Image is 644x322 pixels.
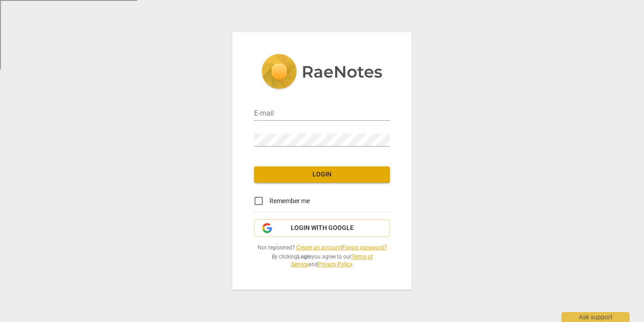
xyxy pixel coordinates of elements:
[269,196,310,206] span: Remember me
[254,244,390,252] span: Not registered? |
[318,261,352,268] a: Privacy Policy
[562,312,630,322] div: Ask support
[261,170,383,179] span: Login
[254,220,390,237] button: Login with Google
[298,254,312,260] b: Login
[296,244,341,251] a: Create an account
[254,166,390,183] button: Login
[291,224,354,233] span: Login with Google
[254,253,390,268] span: By clicking you agree to our and .
[342,244,387,251] a: Forgot password?
[291,254,373,268] a: Terms of Service
[261,54,383,91] img: 5ac2273c67554f335776073100b6d88f.svg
